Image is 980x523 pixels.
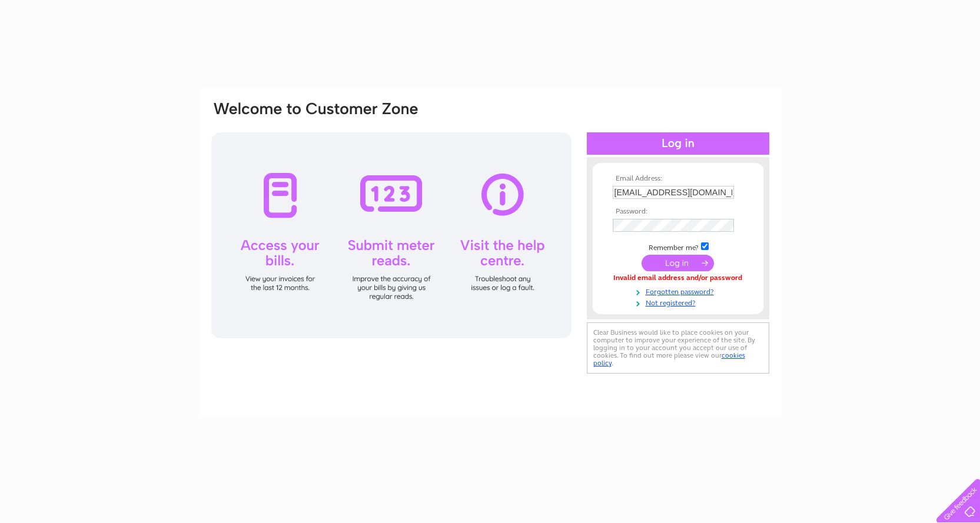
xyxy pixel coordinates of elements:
[593,351,745,367] a: cookies policy
[613,285,746,297] a: Forgotten password?
[610,208,746,216] th: Password:
[610,175,746,183] th: Email Address:
[642,255,714,271] input: Submit
[613,274,743,282] div: Invalid email address and/or password
[587,322,769,374] div: Clear Business would like to place cookies on your computer to improve your experience of the sit...
[610,241,746,252] td: Remember me?
[613,297,746,308] a: Not registered?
